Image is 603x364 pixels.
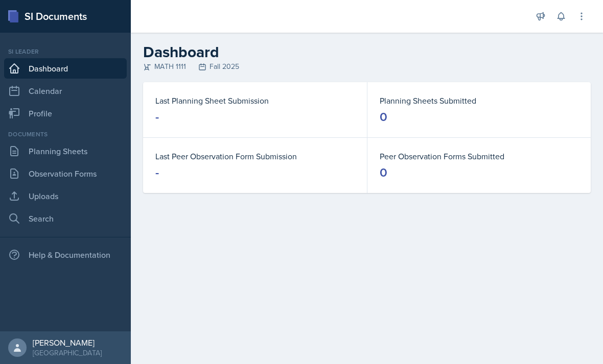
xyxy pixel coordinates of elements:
a: Search [4,208,127,229]
div: Si leader [4,47,127,56]
a: Calendar [4,81,127,101]
a: Profile [4,103,127,124]
div: [GEOGRAPHIC_DATA] [33,348,102,358]
a: Dashboard [4,58,127,79]
a: Planning Sheets [4,141,127,161]
div: - [155,109,159,125]
a: Uploads [4,186,127,206]
dt: Peer Observation Forms Submitted [380,150,578,162]
dt: Planning Sheets Submitted [380,94,578,107]
div: Documents [4,130,127,139]
div: 0 [380,164,387,181]
h2: Dashboard [143,43,591,61]
dt: Last Planning Sheet Submission [155,94,355,107]
div: MATH 1111 Fall 2025 [143,61,591,72]
div: [PERSON_NAME] [33,337,102,348]
div: - [155,164,159,181]
dt: Last Peer Observation Form Submission [155,150,355,162]
a: Observation Forms [4,163,127,184]
div: Help & Documentation [4,245,127,265]
div: 0 [380,109,387,125]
